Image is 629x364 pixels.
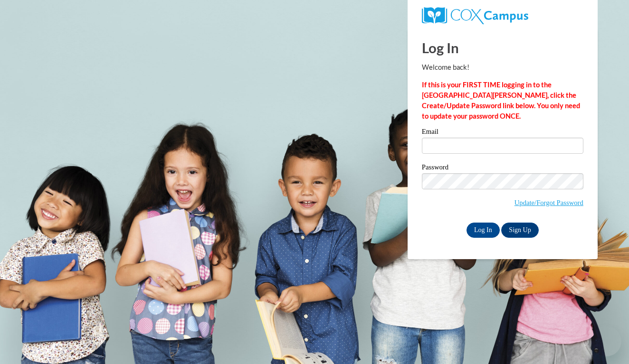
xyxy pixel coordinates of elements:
[422,128,583,138] label: Email
[591,326,621,356] iframe: Button to launch messaging window
[422,38,583,57] h1: Log In
[422,7,583,24] a: COX Campus
[422,164,583,173] label: Password
[501,223,538,238] a: Sign Up
[467,223,500,238] input: Log In
[422,7,528,24] img: COX Campus
[422,81,580,120] strong: If this is your FIRST TIME logging in to the [GEOGRAPHIC_DATA][PERSON_NAME], click the Create/Upd...
[422,62,583,73] p: Welcome back!
[515,199,583,206] a: Update/Forgot Password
